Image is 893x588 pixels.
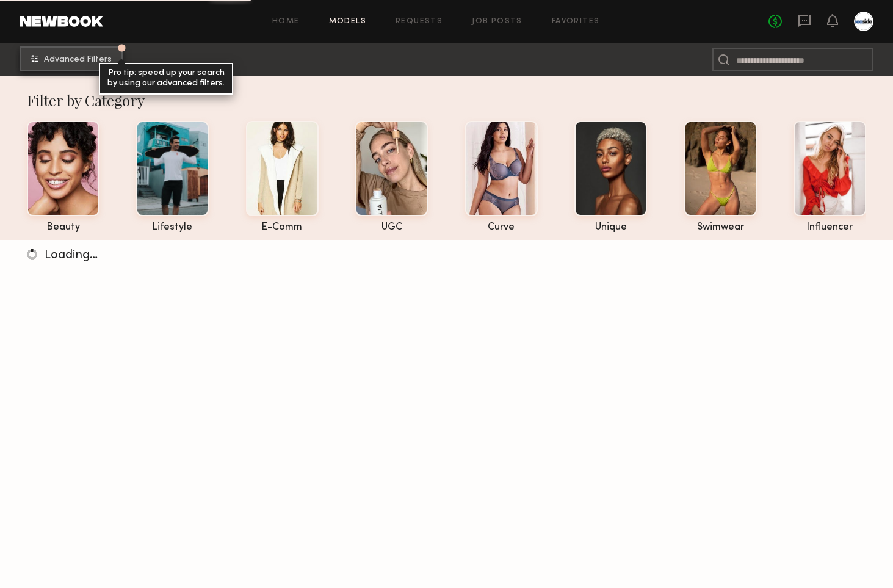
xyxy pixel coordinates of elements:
a: Favorites [552,18,600,26]
a: Models [329,18,366,26]
button: Advanced Filters [20,46,123,71]
span: Advanced Filters [44,56,112,64]
a: Requests [396,18,443,26]
div: Filter by Category [27,90,866,110]
div: UGC [355,222,428,233]
div: curve [465,222,538,233]
div: beauty [27,222,99,233]
div: swimwear [684,222,757,233]
div: influencer [794,222,866,233]
div: lifestyle [136,222,209,233]
div: Pro tip: speed up your search by using our advanced filters. [99,63,233,95]
a: Home [272,18,300,26]
span: Loading… [45,250,98,261]
div: unique [574,222,647,233]
a: Job Posts [472,18,522,26]
div: e-comm [246,222,319,233]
